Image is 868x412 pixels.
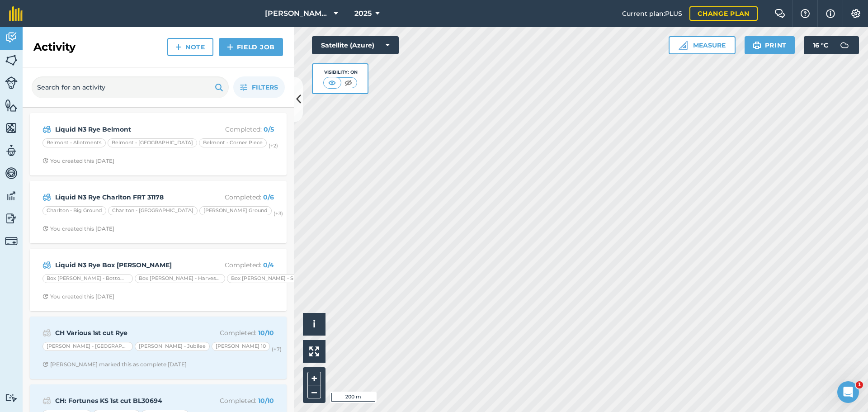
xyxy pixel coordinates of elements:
[323,69,358,76] div: Visibility: On
[343,78,354,87] img: svg+xml;base64,PHN2ZyB4bWxucz0iaHR0cDovL3d3dy53My5vcmcvMjAwMC9zdmciIHdpZHRoPSI1MCIgaGVpZ2h0PSI0MC...
[167,38,213,56] a: Note
[42,395,51,406] img: svg+xml;base64,PD94bWwgdmVyc2lvbj0iMS4wIiBlbmNvZGluZz0idXRmLTgiPz4KPCEtLSBHZW5lcmF0b3I6IEFkb2JlIE...
[35,118,281,170] a: Liquid N3 Rye BelmontCompleted: 0/5Belmont - AllotmentsBelmont - [GEOGRAPHIC_DATA]Belmont - Corne...
[42,293,114,300] div: You created this [DATE]
[5,99,18,112] img: svg+xml;base64,PHN2ZyB4bWxucz0iaHR0cDovL3d3dy53My5vcmcvMjAwMC9zdmciIHdpZHRoPSI1NiIgaGVpZ2h0PSI2MC...
[35,254,281,306] a: Liquid N3 Rye Box [PERSON_NAME]Completed: 0/4Box [PERSON_NAME] - Bottom Of TrackBox [PERSON_NAME]...
[215,82,223,93] img: svg+xml;base64,PHN2ZyB4bWxucz0iaHR0cDovL3d3dy53My5vcmcvMjAwMC9zdmciIHdpZHRoPSIxOSIgaGVpZ2h0PSIyNC...
[42,226,48,232] img: Clock with arrow pointing clockwise
[813,36,828,54] span: 16 ° C
[5,393,18,402] img: svg+xml;base64,PD94bWwgdmVyc2lvbj0iMS4wIiBlbmNvZGluZz0idXRmLTgiPz4KPCEtLSBHZW5lcmF0b3I6IEFkb2JlIE...
[199,206,272,215] div: [PERSON_NAME] Ground
[274,210,283,217] small: (+ 3 )
[42,225,114,232] div: You created this [DATE]
[202,328,274,338] p: Completed :
[265,8,330,19] span: [PERSON_NAME] Contracting
[5,166,18,180] img: svg+xml;base64,PD94bWwgdmVyc2lvbj0iMS4wIiBlbmNvZGluZz0idXRmLTgiPz4KPCEtLSBHZW5lcmF0b3I6IEFkb2JlIE...
[42,157,114,165] div: You created this [DATE]
[219,38,283,56] a: Field Job
[108,206,198,215] div: Charlton - [GEOGRAPHIC_DATA]
[55,260,198,270] strong: Liquid N3 Rye Box [PERSON_NAME]
[135,274,225,283] div: Box [PERSON_NAME] - Harvest Home
[42,192,51,203] img: svg+xml;base64,PD94bWwgdmVyc2lvbj0iMS4wIiBlbmNvZGluZz0idXRmLTgiPz4KPCEtLSBHZW5lcmF0b3I6IEFkb2JlIE...
[312,36,399,54] button: Satellite (Azure)
[42,361,48,367] img: Clock with arrow pointing clockwise
[9,6,23,21] img: fieldmargin Logo
[42,158,48,164] img: Clock with arrow pointing clockwise
[35,186,281,238] a: Liquid N3 Rye Charlton FRT 31178Completed: 0/6Charlton - Big GroundCharlton - [GEOGRAPHIC_DATA][P...
[42,138,106,147] div: Belmont - Allotments
[5,235,18,247] img: svg+xml;base64,PD94bWwgdmVyc2lvbj0iMS4wIiBlbmNvZGluZz0idXRmLTgiPz4KPCEtLSBHZW5lcmF0b3I6IEFkb2JlIE...
[33,40,75,54] h2: Activity
[622,9,682,19] span: Current plan : PLUS
[212,342,270,351] div: [PERSON_NAME] 10
[835,36,854,54] img: svg+xml;base64,PD94bWwgdmVyc2lvbj0iMS4wIiBlbmNvZGluZz0idXRmLTgiPz4KPCEtLSBHZW5lcmF0b3I6IEFkb2JlIE...
[55,192,198,202] strong: Liquid N3 Rye Charlton FRT 31178
[42,206,106,215] div: Charlton - Big Ground
[313,318,316,330] span: i
[202,124,274,134] p: Completed :
[202,260,274,270] p: Completed :
[42,342,133,351] div: [PERSON_NAME] - [GEOGRAPHIC_DATA]
[804,36,859,54] button: 16 °C
[307,385,321,398] button: –
[669,36,736,54] button: Measure
[5,31,18,44] img: svg+xml;base64,PD94bWwgdmVyc2lvbj0iMS4wIiBlbmNvZGluZz0idXRmLTgiPz4KPCEtLSBHZW5lcmF0b3I6IEFkb2JlIE...
[753,40,761,51] img: svg+xml;base64,PHN2ZyB4bWxucz0iaHR0cDovL3d3dy53My5vcmcvMjAwMC9zdmciIHdpZHRoPSIxOSIgaGVpZ2h0PSIyNC...
[745,36,795,54] button: Print
[252,82,278,92] span: Filters
[303,313,325,336] button: i
[5,144,18,157] img: svg+xml;base64,PD94bWwgdmVyc2lvbj0iMS4wIiBlbmNvZGluZz0idXRmLTgiPz4KPCEtLSBHZW5lcmF0b3I6IEFkb2JlIE...
[5,53,18,67] img: svg+xml;base64,PHN2ZyB4bWxucz0iaHR0cDovL3d3dy53My5vcmcvMjAwMC9zdmciIHdpZHRoPSI1NiIgaGVpZ2h0PSI2MC...
[263,193,274,201] strong: 0 / 6
[258,397,274,405] strong: 10 / 10
[42,361,187,368] div: [PERSON_NAME] marked this as complete [DATE]
[5,121,18,135] img: svg+xml;base64,PHN2ZyB4bWxucz0iaHR0cDovL3d3dy53My5vcmcvMjAwMC9zdmciIHdpZHRoPSI1NiIgaGVpZ2h0PSI2MC...
[35,322,281,374] a: CH Various 1st cut RyeCompleted: 10/10[PERSON_NAME] - [GEOGRAPHIC_DATA][PERSON_NAME] - Jubilee[PE...
[326,78,338,87] img: svg+xml;base64,PHN2ZyB4bWxucz0iaHR0cDovL3d3dy53My5vcmcvMjAwMC9zdmciIHdpZHRoPSI1MCIgaGVpZ2h0PSI0MC...
[233,76,285,98] button: Filters
[202,192,274,202] p: Completed :
[689,6,758,21] a: Change plan
[42,274,133,283] div: Box [PERSON_NAME] - Bottom Of Track
[5,189,18,203] img: svg+xml;base64,PD94bWwgdmVyc2lvbj0iMS4wIiBlbmNvZGluZz0idXRmLTgiPz4KPCEtLSBHZW5lcmF0b3I6IEFkb2JlIE...
[837,381,859,403] iframe: Intercom live chat
[32,76,229,98] input: Search for an activity
[199,138,267,147] div: Belmont - Corner Piece
[269,142,278,149] small: (+ 2 )
[42,260,51,270] img: svg+xml;base64,PD94bWwgdmVyc2lvbj0iMS4wIiBlbmNvZGluZz0idXRmLTgiPz4KPCEtLSBHZW5lcmF0b3I6IEFkb2JlIE...
[309,346,319,356] img: Four arrows, one pointing top left, one top right, one bottom right and the last bottom left
[5,212,18,225] img: svg+xml;base64,PD94bWwgdmVyc2lvbj0iMS4wIiBlbmNvZGluZz0idXRmLTgiPz4KPCEtLSBHZW5lcmF0b3I6IEFkb2JlIE...
[55,328,198,338] strong: CH Various 1st cut Rye
[55,124,198,134] strong: Liquid N3 Rye Belmont
[258,329,274,337] strong: 10 / 10
[227,274,317,283] div: Box [PERSON_NAME] - Summerleaze
[272,346,282,352] small: (+ 7 )
[354,8,372,19] span: 2025
[227,42,233,52] img: svg+xml;base64,PHN2ZyB4bWxucz0iaHR0cDovL3d3dy53My5vcmcvMjAwMC9zdmciIHdpZHRoPSIxNCIgaGVpZ2h0PSIyNC...
[307,372,321,385] button: +
[108,138,197,147] div: Belmont - [GEOGRAPHIC_DATA]
[850,9,861,18] img: A cog icon
[202,396,274,406] p: Completed :
[135,342,210,351] div: [PERSON_NAME] - Jubilee
[55,396,198,406] strong: CH: Fortunes KS 1st cut BL30694
[856,381,863,388] span: 1
[264,125,274,133] strong: 0 / 5
[679,41,688,50] img: Ruler icon
[263,261,274,269] strong: 0 / 4
[800,9,811,18] img: A question mark icon
[42,327,51,338] img: svg+xml;base64,PD94bWwgdmVyc2lvbj0iMS4wIiBlbmNvZGluZz0idXRmLTgiPz4KPCEtLSBHZW5lcmF0b3I6IEFkb2JlIE...
[774,9,785,18] img: Two speech bubbles overlapping with the left bubble in the forefront
[175,42,182,52] img: svg+xml;base64,PHN2ZyB4bWxucz0iaHR0cDovL3d3dy53My5vcmcvMjAwMC9zdmciIHdpZHRoPSIxNCIgaGVpZ2h0PSIyNC...
[5,76,18,89] img: svg+xml;base64,PD94bWwgdmVyc2lvbj0iMS4wIiBlbmNvZGluZz0idXRmLTgiPz4KPCEtLSBHZW5lcmF0b3I6IEFkb2JlIE...
[826,8,835,19] img: svg+xml;base64,PHN2ZyB4bWxucz0iaHR0cDovL3d3dy53My5vcmcvMjAwMC9zdmciIHdpZHRoPSIxNyIgaGVpZ2h0PSIxNy...
[42,124,51,135] img: svg+xml;base64,PD94bWwgdmVyc2lvbj0iMS4wIiBlbmNvZGluZz0idXRmLTgiPz4KPCEtLSBHZW5lcmF0b3I6IEFkb2JlIE...
[42,294,48,299] img: Clock with arrow pointing clockwise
